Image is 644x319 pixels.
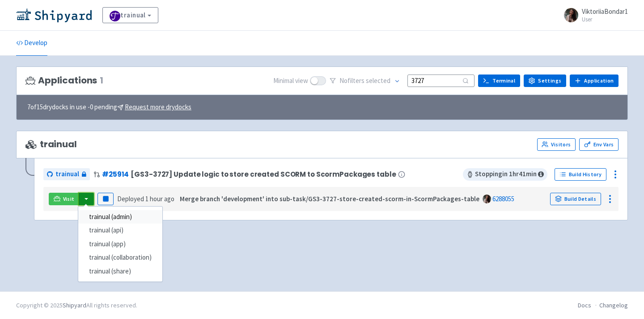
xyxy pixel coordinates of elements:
a: trainual (collaboration) [78,251,162,265]
a: #25914 [102,170,129,179]
time: 1 hour ago [145,195,174,203]
span: [GS3-3727] Update logic to store created SCORM to ScormPackages table [131,170,396,178]
input: Search... [407,75,475,87]
a: ViktoriiaBondar1 User [559,8,628,22]
a: trainual (share) [78,265,162,278]
a: Settings [524,75,566,87]
a: trainual (admin) [78,210,162,224]
a: Develop [16,31,47,56]
span: trainual [55,169,79,179]
button: Pause [97,193,114,205]
u: Request more drydocks [125,103,191,111]
span: trainual [25,139,77,149]
a: Build Details [550,193,601,205]
a: trainual (api) [78,224,162,237]
span: selected [366,76,390,85]
a: 6288055 [492,195,514,203]
span: Stopping in 1 hr 41 min [463,168,547,181]
a: Env Vars [579,138,619,151]
span: Minimal view [273,76,308,86]
div: Copyright © 2025 All rights reserved. [16,301,137,310]
a: trainual [102,7,158,23]
span: Deployed [117,195,174,203]
span: Visit [63,195,75,203]
a: Changelog [599,301,628,309]
strong: Merge branch 'development' into sub-task/GS3-3727-store-created-scorm-in-ScormPackages-table [180,195,479,203]
a: Docs [578,301,591,309]
span: No filter s [339,76,390,86]
h3: Applications [25,75,103,86]
span: 7 of 15 drydocks in use - 0 pending [27,102,191,112]
a: Visit [49,193,79,205]
a: trainual (app) [78,237,162,251]
small: User [582,17,628,22]
a: Terminal [478,75,520,87]
span: 1 [100,75,103,86]
a: Visitors [537,138,576,151]
img: Shipyard logo [16,8,92,22]
a: Application [570,75,619,87]
a: Shipyard [63,301,86,309]
a: trainual [43,168,90,180]
a: Build History [555,168,606,181]
span: ViktoriiaBondar1 [582,7,628,16]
